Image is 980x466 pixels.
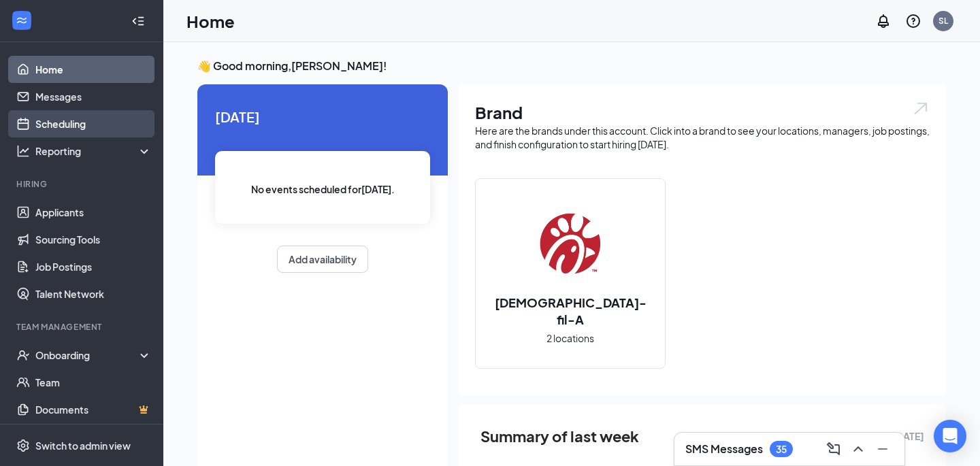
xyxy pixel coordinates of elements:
[277,246,368,273] button: Add availability
[16,144,30,158] svg: Analysis
[251,182,395,197] span: No events scheduled for [DATE] .
[35,199,152,226] a: Applicants
[35,226,152,253] a: Sourcing Tools
[16,178,149,190] div: Hiring
[480,425,639,448] span: Summary of last week
[905,13,921,29] svg: QuestionInfo
[875,441,891,457] svg: Minimize
[850,441,866,457] svg: ChevronUp
[823,438,845,460] button: ComposeMessage
[685,442,763,456] h3: SMS Messages
[35,369,152,396] a: Team
[16,348,30,362] svg: UserCheck
[855,429,924,444] span: [DATE] - [DATE]
[35,348,140,362] div: Onboarding
[912,101,930,116] img: open.6027fd2a22e1237b5b06.svg
[938,15,948,27] div: SL
[16,321,149,333] div: Team Management
[527,201,614,288] img: Chick-fil-A
[131,14,145,28] svg: Collapse
[35,56,152,83] a: Home
[546,331,594,346] span: 2 locations
[475,101,930,124] h1: Brand
[16,439,30,452] svg: Settings
[15,14,29,27] svg: WorkstreamLogo
[35,439,131,452] div: Switch to admin view
[215,106,430,127] span: [DATE]
[776,444,787,455] div: 35
[826,441,842,457] svg: ComposeMessage
[197,59,946,73] h3: 👋 Good morning, [PERSON_NAME] !
[35,83,152,110] a: Messages
[35,144,152,158] div: Reporting
[35,396,152,423] a: DocumentsCrown
[934,420,966,452] div: Open Intercom Messenger
[35,253,152,280] a: Job Postings
[475,124,930,151] div: Here are the brands under this account. Click into a brand to see your locations, managers, job p...
[847,438,869,460] button: ChevronUp
[875,13,892,29] svg: Notifications
[35,110,152,137] a: Scheduling
[476,294,665,328] h2: [DEMOGRAPHIC_DATA]-fil-A
[35,280,152,307] a: Talent Network
[872,438,894,460] button: Minimize
[186,10,235,33] h1: Home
